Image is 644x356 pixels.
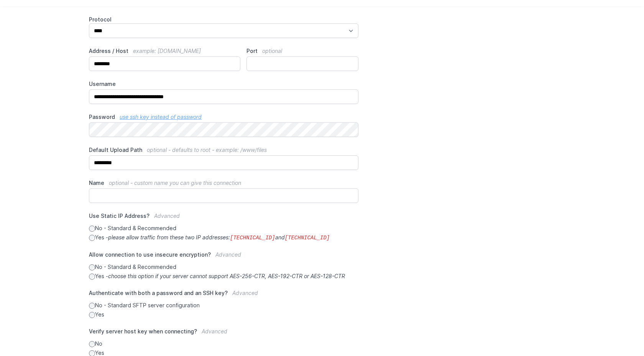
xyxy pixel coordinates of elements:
[133,48,201,54] span: example: [DOMAIN_NAME]
[89,235,95,241] input: Yes -please allow traffic from these two IP addresses:[TECHNICAL_ID]and[TECHNICAL_ID]
[606,318,635,347] iframe: Drift Widget Chat Controller
[89,146,358,154] label: Default Upload Path
[89,113,358,121] label: Password
[246,47,358,55] label: Port
[89,289,358,302] label: Authenticate with both a password and an SSH key?
[262,48,282,54] span: optional
[89,272,358,280] label: Yes -
[120,114,202,120] a: use ssh key instead of password
[108,273,345,279] i: choose this option if your server cannot support AES-256-CTR, AES-192-CTR or AES-128-CTR
[89,328,358,340] label: Verify server host key when connecting?
[89,234,358,242] label: Yes -
[89,16,358,23] label: Protocol
[147,147,267,153] span: optional - defaults to root - example: /www/files
[215,251,241,258] span: Advanced
[89,212,358,224] label: Use Static IP Address?
[108,234,330,241] i: please allow traffic from these two IP addresses: and
[89,80,358,88] label: Username
[89,274,95,280] input: Yes -choose this option if your server cannot support AES-256-CTR, AES-192-CTR or AES-128-CTR
[89,303,95,309] input: No - Standard SFTP server configuration
[230,235,275,241] code: [TECHNICAL_ID]
[89,251,358,263] label: Allow connection to use insecure encryption?
[202,328,227,335] span: Advanced
[89,179,358,187] label: Name
[89,224,358,232] label: No - Standard & Recommended
[154,213,180,219] span: Advanced
[89,263,358,271] label: No - Standard & Recommended
[232,290,258,296] span: Advanced
[89,341,95,347] input: No
[89,226,95,232] input: No - Standard & Recommended
[89,340,358,348] label: No
[89,264,95,270] input: No - Standard & Recommended
[285,235,330,241] code: [TECHNICAL_ID]
[89,302,358,309] label: No - Standard SFTP server configuration
[89,47,240,55] label: Address / Host
[89,312,95,318] input: Yes
[109,180,241,186] span: optional - custom name you can give this connection
[89,311,358,318] label: Yes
